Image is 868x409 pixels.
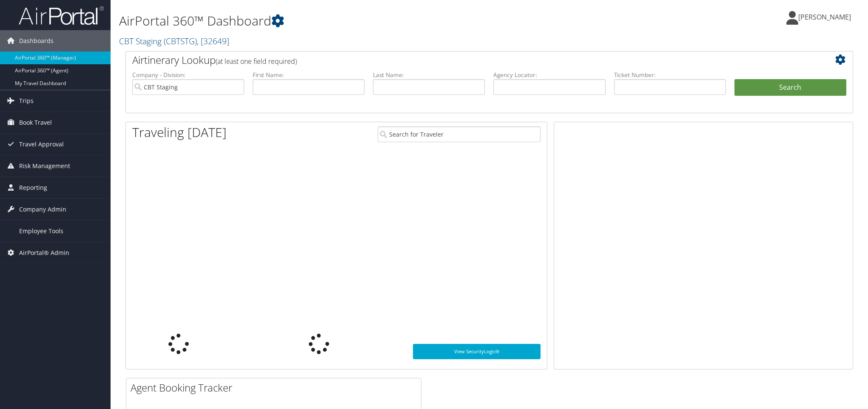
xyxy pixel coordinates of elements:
h2: Agent Booking Tracker [131,380,421,395]
label: Agency Locator: [493,71,605,79]
label: Ticket Number: [614,71,726,79]
label: Company - Division: [132,71,244,79]
span: , [ 32649 ] [197,35,229,47]
span: Trips [19,90,34,112]
img: airportal-logo.png [19,6,104,26]
h2: Airtinerary Lookup [132,53,786,67]
h1: AirPortal 360™ Dashboard [119,12,613,30]
h1: Traveling [DATE] [132,123,227,141]
span: Risk Management [19,155,70,177]
a: CBT Staging [119,35,229,47]
label: Last Name: [373,71,485,79]
span: Dashboards [19,30,54,51]
span: Company Admin [19,199,66,220]
label: First Name: [253,71,364,79]
input: Search for Traveler [378,126,540,142]
span: ( CBTSTG ) [164,35,197,47]
button: Search [734,79,846,96]
span: (at least one field required) [216,57,297,66]
span: Reporting [19,177,47,198]
span: AirPortal® Admin [19,242,69,263]
span: Employee Tools [19,220,63,242]
span: Book Travel [19,112,52,133]
span: [PERSON_NAME] [798,12,851,22]
span: Travel Approval [19,134,64,155]
a: [PERSON_NAME] [786,4,859,30]
a: View SecurityLogic® [413,344,541,359]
